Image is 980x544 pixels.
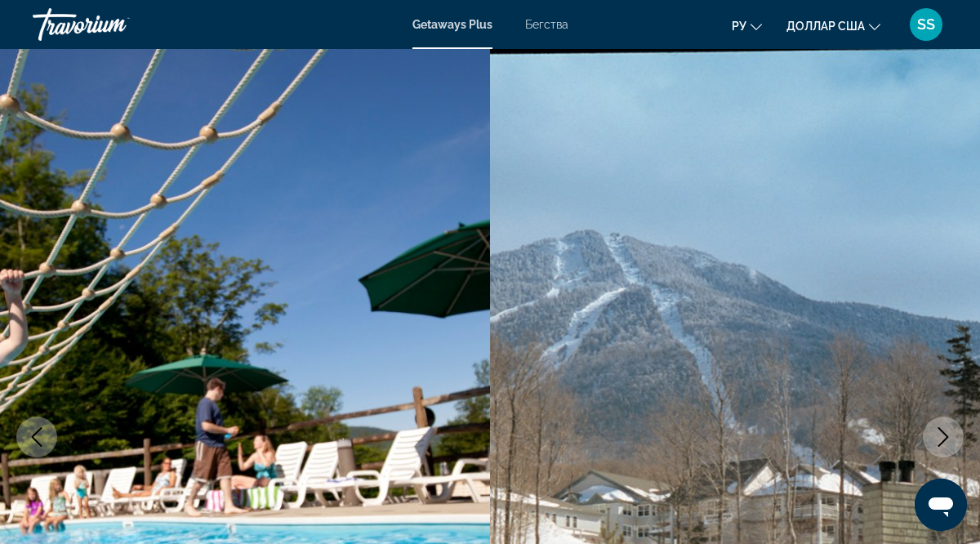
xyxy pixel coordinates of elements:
[33,3,196,46] a: Травориум
[905,7,947,42] button: Меню пользователя
[16,417,57,457] button: Previous image
[923,417,964,457] button: Next image
[786,14,880,38] button: Изменить валюту
[915,479,967,531] iframe: Кнопка для запуска окна сообщений
[786,20,865,33] font: доллар США
[412,18,492,31] a: Getaways Plus
[525,18,568,31] a: Бегства
[732,14,762,38] button: Изменить язык
[917,16,935,33] font: SS
[732,20,746,33] font: ру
